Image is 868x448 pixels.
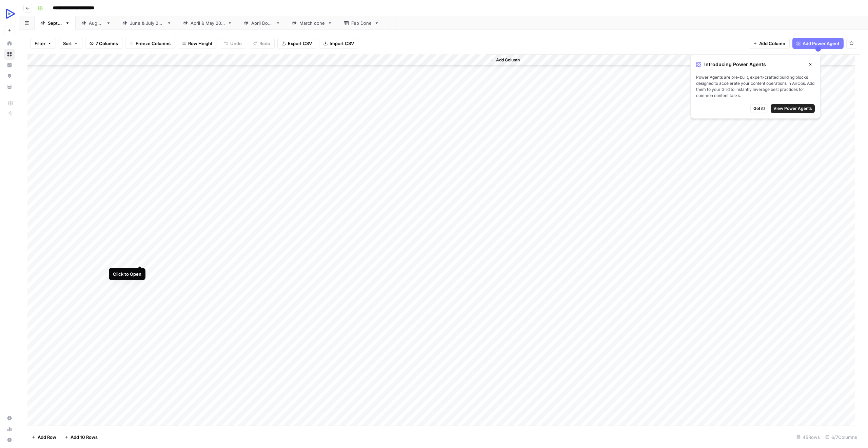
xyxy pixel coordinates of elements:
div: April Done [251,20,273,26]
button: Sort [59,38,82,49]
a: Feb Done [338,16,385,30]
a: April Done [238,16,286,30]
button: Row Height [178,38,217,49]
button: Workspace: OpenReplay [4,5,15,22]
span: Add Power Agent [803,40,840,47]
a: [DATE] & [DATE] [177,16,238,30]
div: [DATE] & [DATE] [191,20,225,26]
a: March done [286,16,338,30]
span: 7 Columns [96,40,118,47]
a: Opportunities [4,71,15,81]
span: Power Agents are pre-built, expert-crafted building blocks designed to accelerate your content op... [696,74,815,99]
div: [DATE] & [DATE] [130,20,164,26]
a: Usage [4,424,15,434]
div: [DATE] [48,20,62,26]
span: Undo [230,40,242,47]
span: Freeze Columns [136,40,171,47]
span: Add Row [38,434,56,441]
button: View Power Agents [771,104,815,113]
a: Settings [4,413,15,424]
button: 7 Columns [85,38,122,49]
div: 6/7 Columns [823,432,860,443]
span: View Power Agents [773,105,812,112]
a: Insights [4,60,15,71]
img: OpenReplay Logo [4,8,16,20]
div: March done [299,20,325,26]
button: Undo [220,38,246,49]
button: Import CSV [319,38,358,49]
span: Filter [35,40,45,47]
div: Feb Done [351,20,372,26]
button: Add Power Agent [792,38,844,49]
div: [DATE] [89,20,103,26]
a: [DATE] [35,16,76,30]
span: Export CSV [288,40,312,47]
button: Filter [30,38,56,49]
button: Freeze Columns [125,38,175,49]
a: [DATE] [76,16,117,30]
button: Add Column [487,56,522,64]
span: Import CSV [330,40,354,47]
span: Redo [259,40,270,47]
span: Sort [63,40,72,47]
span: Add Column [496,57,520,63]
span: Got it! [753,105,765,112]
span: Row Height [188,40,213,47]
button: Add 10 Rows [60,432,102,443]
button: Add Column [749,38,790,49]
div: 45 Rows [794,432,823,443]
span: Add Column [759,40,785,47]
div: Introducing Power Agents [696,60,815,69]
span: Add 10 Rows [71,434,98,441]
a: [DATE] & [DATE] [117,16,177,30]
button: Help + Support [4,434,15,445]
a: Your Data [4,81,15,92]
button: Redo [249,38,275,49]
button: Got it! [750,104,768,113]
button: Add Row [27,432,60,443]
a: Home [4,38,15,49]
a: Browse [4,49,15,60]
div: Click to Open [113,271,141,277]
button: Export CSV [277,38,316,49]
